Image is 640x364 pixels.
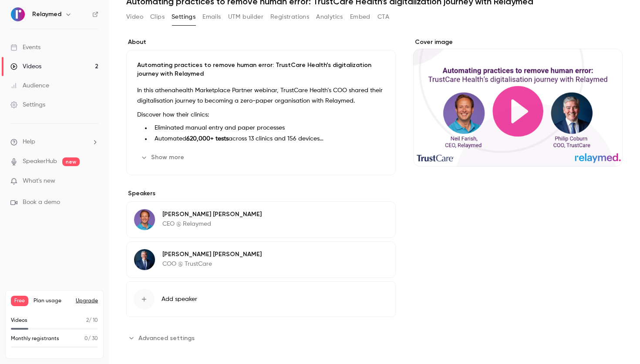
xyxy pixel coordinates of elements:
[270,10,309,24] button: Registrations
[126,38,396,47] label: About
[316,10,343,24] button: Analytics
[126,189,396,198] label: Speakers
[126,281,396,317] button: Add speaker
[151,134,385,144] li: Automated across 13 clinics and 156 devices
[228,10,263,24] button: UTM builder
[23,177,55,186] span: What's new
[413,38,623,167] section: Cover image
[11,335,59,343] p: Monthly registrants
[172,10,195,24] button: Settings
[126,331,396,345] section: Advanced settings
[134,209,155,230] img: Neil Farish
[350,10,371,24] button: Embed
[34,297,71,304] span: Plan usage
[126,331,200,345] button: Advanced settings
[137,85,385,106] p: In this athenahealth Marketplace Partner webinar, TrustCare Health’s COO shared their digitalisat...
[84,335,98,343] p: / 30
[10,43,40,52] div: Events
[413,38,623,47] label: Cover image
[126,10,143,24] button: Video
[377,10,389,24] button: CTA
[151,124,385,133] li: Eliminated manual entry and paper processes
[10,100,45,109] div: Settings
[10,137,98,147] li: help-dropdown-opener
[62,157,80,166] span: new
[137,150,189,164] button: Show more
[134,249,155,270] img: Philip Coburn
[137,110,385,120] p: Discover how their clinics:
[11,317,27,324] p: Videos
[162,260,262,268] p: COO @ TrustCare
[162,295,197,304] span: Add speaker
[126,201,396,238] div: Neil Farish[PERSON_NAME] [PERSON_NAME]CEO @ Relaymed
[138,334,195,343] span: Advanced settings
[162,220,262,228] p: CEO @ Relaymed
[150,10,165,24] button: Clips
[32,10,61,19] h6: Relaymed
[10,81,49,90] div: Audience
[126,241,396,278] div: Philip Coburn[PERSON_NAME] [PERSON_NAME]COO @ TrustCare
[11,7,25,21] img: Relaymed
[202,10,221,24] button: Emails
[23,137,35,147] span: Help
[23,157,57,166] a: SpeakerHub
[10,62,41,71] div: Videos
[23,198,60,207] span: Book a demo
[11,296,28,306] span: Free
[186,136,229,142] strong: 620,000+ tests
[84,336,88,341] span: 0
[162,250,262,259] p: [PERSON_NAME] [PERSON_NAME]
[86,317,98,324] p: / 10
[86,318,89,323] span: 2
[162,210,262,219] p: [PERSON_NAME] [PERSON_NAME]
[137,61,385,78] p: Automating practices to remove human error: TrustCare Health’s digitalization journey with Relaymed
[76,297,98,304] button: Upgrade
